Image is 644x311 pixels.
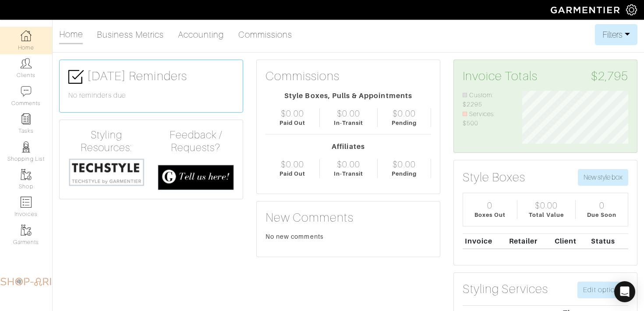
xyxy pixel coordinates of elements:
[265,91,431,101] div: Style Boxes, Pulls & Appointments
[68,129,145,154] h4: Styling Resources:
[334,119,364,127] div: In-Transit
[463,69,628,84] h3: Invoice Totals
[507,233,552,249] th: Retailer
[21,197,32,208] img: orders-icon-0abe47150d42831381b5fb84f609e132dff9fe21cb692f30cb5eec754e2cba89.png
[463,91,509,110] li: Custom: $2295
[97,26,164,43] a: Business Metrics
[546,2,626,18] img: garmentier-logo-header-white-b43fb05a5012e4ada735d5af1a66efaba907eab6374d6393d1fbf88cb4ef424d.png
[68,158,145,187] img: techstyle-93310999766a10050dc78ceb7f971a75838126fd19372ce40ba20cdf6a89b94b.png
[529,211,564,219] div: Total Value
[21,30,32,41] img: dashboard-icon-dbcd8f5a0b271acd01030246c82b418ddd0df26cd7fceb0bd07c9910d44c42f6.png
[334,170,364,178] div: In-Transit
[487,200,492,211] div: 0
[265,141,431,152] div: Affiliates
[552,233,589,249] th: Client
[337,108,360,119] div: $0.00
[280,119,305,127] div: Paid Out
[474,211,505,219] div: Boxes Out
[68,69,234,85] h3: [DATE] Reminders
[238,26,293,43] a: Commissions
[463,282,548,297] h3: Styling Services
[21,113,32,124] img: reminder-icon-8004d30b9f0a5d33ae49ab947aed9ed385cf756f9e5892f1edd6e32f2345188e.png
[599,200,605,211] div: 0
[595,24,637,45] button: Filters
[591,69,628,84] span: $2,795
[68,92,234,100] h6: No reminders due
[158,165,234,190] img: feedback_requests-3821251ac2bd56c73c230f3229a5b25d6eb027adea667894f41107c140538ee0.png
[463,110,509,128] li: Services: $500
[337,159,360,170] div: $0.00
[578,169,628,186] button: New style box
[68,69,84,85] img: check-box-icon-36a4915ff3ba2bd8f6e4f29bc755bb66becd62c870f447fc0dd1365fcfddab58.png
[463,170,526,185] h3: Style Boxes
[281,159,304,170] div: $0.00
[587,211,616,219] div: Due Soon
[21,86,32,97] img: comment-icon-a0a6a9ef722e966f86d9cbdc48e553b5cf19dbc54f86b18d962a5391bc8f6eb6.png
[463,233,507,249] th: Invoice
[393,108,415,119] div: $0.00
[281,108,304,119] div: $0.00
[535,200,558,211] div: $0.00
[280,170,305,178] div: Paid Out
[21,141,32,152] img: stylists-icon-eb353228a002819b7ec25b43dbf5f0378dd9e0616d9560372ff212230b889e62.png
[265,69,340,84] h3: Commissions
[21,58,32,69] img: clients-icon-6bae9207a08558b7cb47a8932f037763ab4055f8c8b6bfacd5dc20c3e0201464.png
[626,4,637,15] img: gear-icon-white-bd11855cb880d31180b6d7d6211b90ccbf57a29d726f0c71d8c61bd08dd39cc2.png
[178,26,224,43] a: Accounting
[21,169,32,180] img: garments-icon-b7da505a4dc4fd61783c78ac3ca0ef83fa9d6f193b1c9dc38574b1d14d53ca28.png
[392,119,417,127] div: Pending
[589,233,628,249] th: Status
[265,232,431,241] div: No new comments
[393,159,415,170] div: $0.00
[21,225,32,236] img: garments-icon-b7da505a4dc4fd61783c78ac3ca0ef83fa9d6f193b1c9dc38574b1d14d53ca28.png
[614,281,635,302] div: Open Intercom Messenger
[577,282,628,298] a: Edit options
[265,210,431,225] h3: New Comments
[59,25,83,44] a: Home
[158,129,234,154] h4: Feedback / Requests?
[392,170,417,178] div: Pending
